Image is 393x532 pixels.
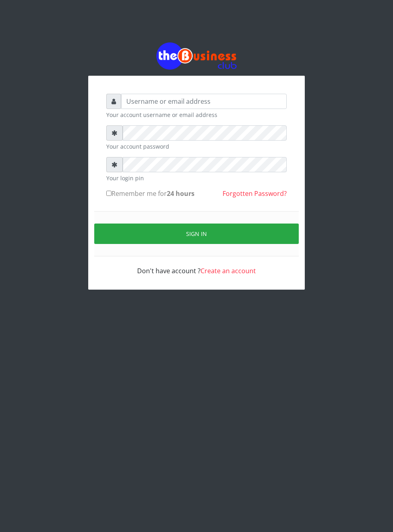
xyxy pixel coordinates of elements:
[94,224,299,244] button: Sign in
[106,189,194,198] label: Remember me for
[223,189,287,198] a: Forgotten Password?
[121,94,287,109] input: Username or email address
[106,191,111,196] input: Remember me for24 hours
[106,142,287,151] small: Your account password
[201,266,256,275] a: Create an account
[106,174,287,182] small: Your login pin
[106,111,287,119] small: Your account username or email address
[167,189,194,198] b: 24 hours
[106,256,287,276] div: Don't have account ?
